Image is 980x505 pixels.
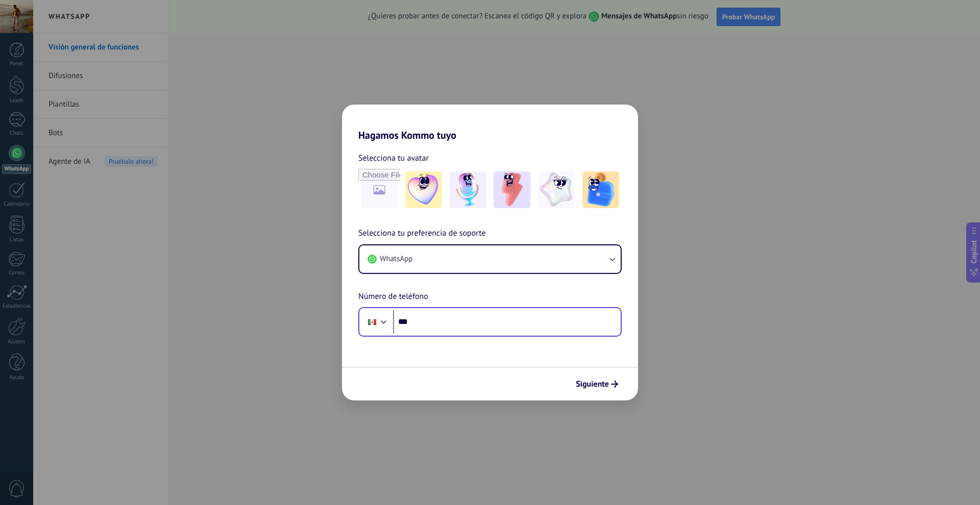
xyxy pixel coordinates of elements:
button: WhatsApp [359,245,621,273]
span: WhatsApp [380,254,412,264]
button: Siguiente [571,375,623,393]
img: -2.jpeg [450,171,486,208]
div: Mexico: + 52 [362,311,382,333]
span: Selecciona tu avatar [358,151,429,165]
img: -3.jpeg [494,171,530,208]
span: Selecciona tu preferencia de soporte [358,227,486,240]
img: -4.jpeg [538,171,575,208]
img: -1.jpeg [405,171,442,208]
span: Siguiente [576,381,609,388]
span: Número de teléfono [358,290,428,304]
h2: Hagamos Kommo tuyo [342,105,638,141]
img: -5.jpeg [582,171,619,208]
